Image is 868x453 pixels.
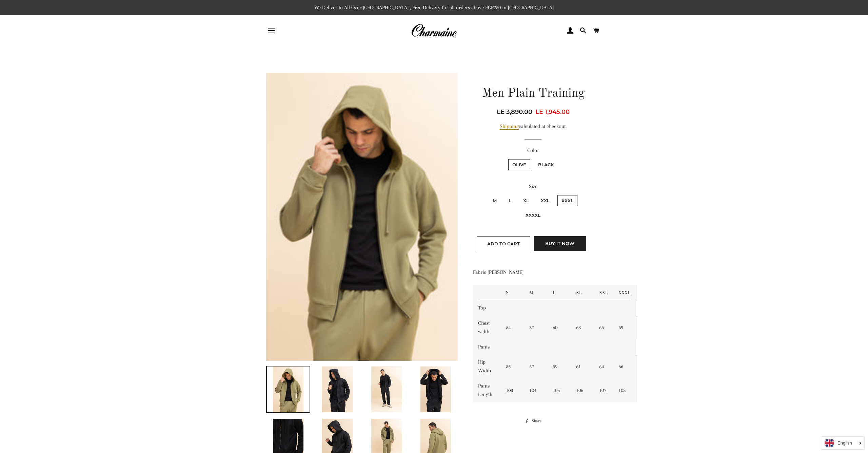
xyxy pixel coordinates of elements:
label: XXXXL [521,210,545,221]
a: English [825,439,861,447]
td: XXXL [613,285,637,300]
td: 69 [613,316,637,339]
td: 61 [571,355,594,378]
label: Size [473,182,593,191]
td: 66 [613,355,637,378]
img: Charmaine Egypt [411,23,457,38]
td: XXL [594,285,613,300]
td: 66 [594,316,613,339]
a: Shipping [500,123,519,130]
td: 59 [548,355,571,378]
td: 60 [548,316,571,339]
td: Pants Length [473,378,501,402]
label: XXXL [557,195,577,206]
td: Hip Width [473,355,501,378]
label: Olive [508,159,530,170]
label: XL [519,195,533,206]
label: L [505,195,515,206]
td: S [501,285,524,300]
td: Chest width [473,316,501,339]
img: Men Plain Training [266,73,458,360]
td: 55 [501,355,524,378]
td: 64 [594,355,613,378]
label: XXL [537,195,554,206]
td: 108 [613,378,637,402]
img: Load image into Gallery viewer, Men Plain Training [273,366,303,412]
td: 104 [524,378,548,402]
td: 57 [524,355,548,378]
i: English [837,441,852,445]
td: L [548,285,571,300]
td: Top [473,300,501,316]
td: 107 [594,378,613,402]
img: Load image into Gallery viewer, Men Plain Training [322,366,353,412]
p: Fabric [PERSON_NAME] [473,268,593,277]
td: 63 [571,316,594,339]
label: Black [534,159,558,170]
td: 106 [571,378,594,402]
h1: Men Plain Training [473,85,593,102]
td: 103 [501,378,524,402]
td: M [524,285,548,300]
td: 57 [524,316,548,339]
div: calculated at checkout. [473,122,593,131]
span: Share [532,417,545,425]
span: LE 1,945.00 [535,108,570,116]
img: Load image into Gallery viewer, Men Plain Training [371,366,402,412]
td: 105 [548,378,571,402]
img: Load image into Gallery viewer, Men Plain Training [420,366,451,412]
td: Pants [473,339,501,355]
td: XL [571,285,594,300]
td: 54 [501,316,524,339]
label: M [489,195,501,206]
button: Add to Cart [477,236,530,251]
button: Buy it now [534,236,586,251]
span: Add to Cart [487,241,520,246]
label: Color [473,146,593,155]
span: LE 3,890.00 [497,107,534,117]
